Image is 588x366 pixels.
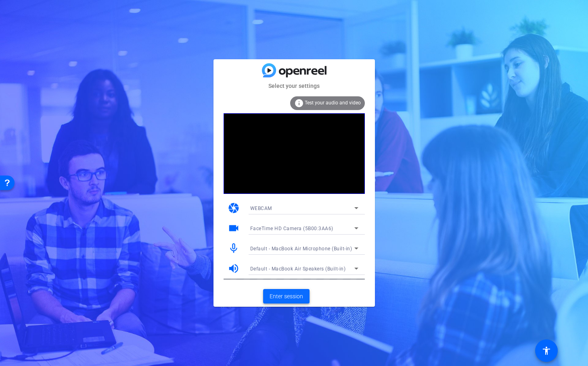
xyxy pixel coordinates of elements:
[250,226,333,231] span: FaceTime HD Camera (5B00:3AA6)
[213,81,375,90] mat-card-subtitle: Select your settings
[262,63,326,77] img: blue-gradient.svg
[228,242,240,254] mat-icon: mic_none
[263,289,310,304] button: Enter session
[250,246,352,252] span: Default - MacBook Air Microphone (Built-in)
[305,100,361,106] span: Test your audio and video
[270,292,303,301] span: Enter session
[228,262,240,274] mat-icon: volume_up
[250,266,346,272] span: Default - MacBook Air Speakers (Built-in)
[228,202,240,214] mat-icon: camera
[228,222,240,234] mat-icon: videocam
[250,206,272,211] span: WEBCAM
[542,346,551,356] mat-icon: accessibility
[294,98,304,108] mat-icon: info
